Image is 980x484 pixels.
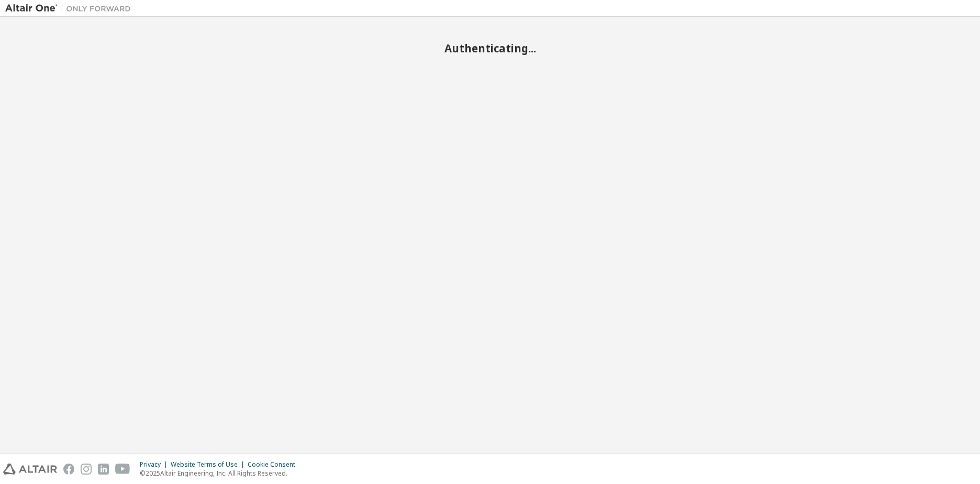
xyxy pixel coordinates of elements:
[5,41,975,55] h2: Authenticating...
[63,464,74,475] img: facebook.svg
[115,464,130,475] img: youtube.svg
[5,3,136,14] img: Altair One
[140,460,171,469] div: Privacy
[98,464,109,475] img: linkedin.svg
[81,464,92,475] img: instagram.svg
[3,464,57,475] img: altair_logo.svg
[171,460,248,469] div: Website Terms of Use
[140,469,302,478] p: © 2025 Altair Engineering, Inc. All Rights Reserved.
[248,460,302,469] div: Cookie Consent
